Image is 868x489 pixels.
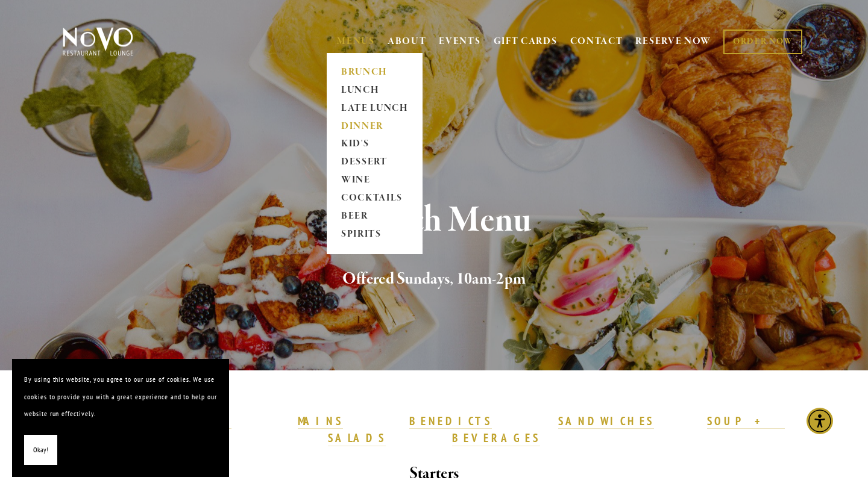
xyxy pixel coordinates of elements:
[337,117,412,135] a: DINNER
[494,30,558,53] a: GIFT CARDS
[807,408,833,434] div: Accessibility Menu
[452,431,540,446] a: BEVERAGES
[24,435,57,466] button: Okay!
[337,81,412,99] a: LUNCH
[337,63,412,81] a: BRUNCH
[409,414,492,429] a: BENEDICTS
[83,201,785,240] h1: Brunch Menu
[337,172,412,190] a: WINE
[337,190,412,208] a: COCKTAILS
[337,36,375,48] a: MENUS
[635,30,711,53] a: RESERVE NOW
[60,26,136,57] img: Novo Restaurant &amp; Lounge
[298,414,343,428] strong: MAINS
[33,441,48,459] span: Okay!
[24,371,217,423] p: By using this website, you agree to our use of cookies. We use cookies to provide you with a grea...
[439,36,480,48] a: EVENTS
[337,99,412,117] a: LATE LUNCH
[570,30,623,53] a: CONTACT
[337,154,412,172] a: DESSERT
[558,414,655,428] strong: SANDWICHES
[337,208,412,226] a: BEER
[83,267,785,292] h2: Offered Sundays, 10am-2pm
[409,463,459,484] strong: Starters
[388,36,427,48] a: ABOUT
[337,135,412,154] a: KID'S
[298,414,343,429] a: MAINS
[723,30,802,54] a: ORDER NOW
[328,414,784,446] a: SOUP + SALADS
[12,359,229,477] section: Cookie banner
[452,431,540,445] strong: BEVERAGES
[409,414,492,428] strong: BENEDICTS
[558,414,655,429] a: SANDWICHES
[337,226,412,244] a: SPIRITS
